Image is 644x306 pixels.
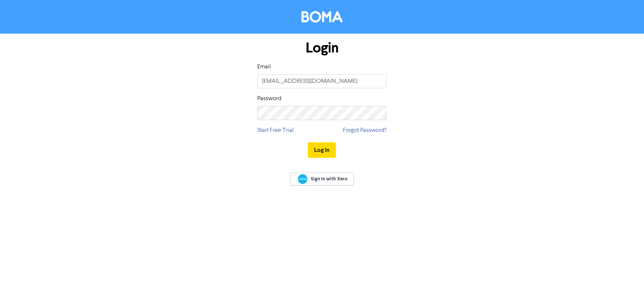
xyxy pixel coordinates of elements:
h1: Login [257,40,386,57]
label: Password [257,94,281,103]
a: Sign In with Xero [290,173,354,186]
img: BOMA Logo [302,11,342,23]
button: Log In [308,142,336,158]
a: Start Free Trial [257,126,294,135]
img: Xero logo [298,174,307,184]
a: Forgot Password? [343,126,386,135]
label: Email [257,62,271,71]
span: Sign In with Xero [311,176,348,182]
